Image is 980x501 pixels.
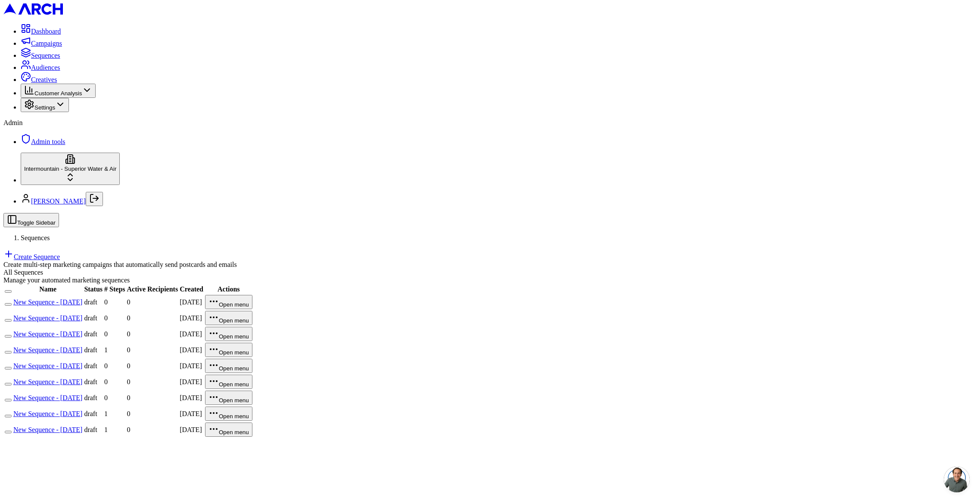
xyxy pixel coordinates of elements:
[127,374,179,389] td: 0
[127,342,179,357] td: 0
[31,28,61,35] span: Dashboard
[205,343,252,357] button: Open menu
[179,285,204,294] th: Created
[179,374,204,389] td: [DATE]
[104,294,125,310] td: 0
[84,346,103,354] div: draft
[219,349,249,356] span: Open menu
[21,28,61,35] a: Dashboard
[219,397,249,404] span: Open menu
[219,381,249,388] span: Open menu
[205,375,252,389] button: Open menu
[84,362,103,370] div: draft
[31,64,60,71] span: Audiences
[104,310,125,326] td: 0
[86,192,103,206] button: Log out
[13,330,82,338] a: New Sequence - [DATE]
[179,310,204,326] td: [DATE]
[84,298,103,306] div: draft
[127,406,179,421] td: 0
[24,166,116,172] span: Intermountain - Superior Water & Air
[21,40,62,47] a: Campaigns
[21,84,96,98] button: Customer Analysis
[13,426,82,433] a: New Sequence - [DATE]
[127,358,179,373] td: 0
[205,295,252,309] button: Open menu
[84,394,103,402] div: draft
[179,390,204,405] td: [DATE]
[127,390,179,405] td: 0
[21,76,57,83] a: Creatives
[104,342,125,357] td: 1
[21,98,69,112] button: Settings
[31,76,57,83] span: Creatives
[31,138,65,145] span: Admin tools
[127,310,179,326] td: 0
[104,374,125,389] td: 0
[3,119,977,127] div: Admin
[13,298,82,306] a: New Sequence - [DATE]
[179,422,204,437] td: [DATE]
[13,285,83,294] th: Name
[84,285,103,294] th: Status
[219,317,249,324] span: Open menu
[104,326,125,341] td: 0
[13,394,82,401] a: New Sequence - [DATE]
[34,104,55,111] span: Settings
[104,358,125,373] td: 0
[21,234,50,241] span: Sequences
[205,391,252,405] button: Open menu
[179,342,204,357] td: [DATE]
[31,52,60,59] span: Sequences
[127,326,179,341] td: 0
[205,285,253,294] th: Actions
[104,390,125,405] td: 0
[219,333,249,340] span: Open menu
[13,410,82,417] a: New Sequence - [DATE]
[104,285,125,294] th: # Steps
[13,362,82,369] a: New Sequence - [DATE]
[127,294,179,310] td: 0
[21,64,60,71] a: Audiences
[944,467,970,492] a: Open chat
[84,378,103,386] div: draft
[127,285,179,294] th: Active Recipients
[219,301,249,308] span: Open menu
[205,359,252,373] button: Open menu
[21,138,65,145] a: Admin tools
[179,406,204,421] td: [DATE]
[179,326,204,341] td: [DATE]
[219,429,249,435] span: Open menu
[127,422,179,437] td: 0
[205,423,252,437] button: Open menu
[219,365,249,372] span: Open menu
[21,153,120,185] button: Intermountain - Superior Water & Air
[31,40,62,47] span: Campaigns
[179,358,204,373] td: [DATE]
[3,234,977,242] nav: breadcrumb
[84,330,103,338] div: draft
[205,327,252,341] button: Open menu
[179,294,204,310] td: [DATE]
[3,253,60,260] a: Create Sequence
[104,422,125,437] td: 1
[21,52,60,59] a: Sequences
[13,314,82,322] a: New Sequence - [DATE]
[219,413,249,420] span: Open menu
[205,311,252,325] button: Open menu
[13,378,82,385] a: New Sequence - [DATE]
[3,213,59,227] button: Toggle Sidebar
[84,410,103,418] div: draft
[17,219,56,226] span: Toggle Sidebar
[13,346,82,354] a: New Sequence - [DATE]
[84,314,103,322] div: draft
[31,197,86,205] a: [PERSON_NAME]
[34,90,82,97] span: Customer Analysis
[3,276,977,284] div: Manage your automated marketing sequences
[104,406,125,421] td: 1
[3,269,977,276] div: All Sequences
[205,407,252,421] button: Open menu
[3,261,977,269] div: Create multi-step marketing campaigns that automatically send postcards and emails
[84,426,103,434] div: draft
